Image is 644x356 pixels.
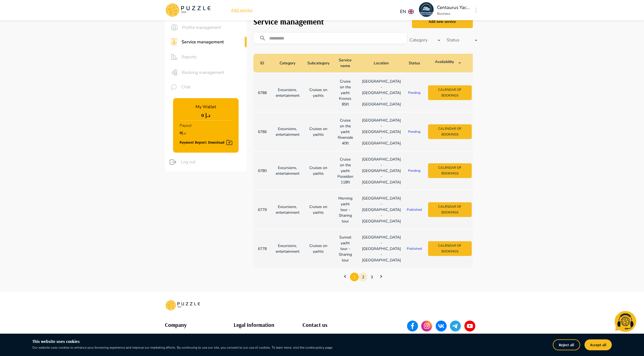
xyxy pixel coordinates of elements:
[406,129,423,134] p: Pending
[260,60,264,66] p: ID
[165,65,247,80] div: sidebar iconsBooking management
[180,139,224,146] font: Payment Report: Download
[337,57,354,69] p: Service name
[307,60,330,66] p: Subcategory
[165,321,234,329] h6: Company
[337,195,353,224] p: Morning yacht tour - Sharing tour
[258,246,267,252] p: 6778
[308,165,329,176] p: Cruises on yachts
[258,90,267,96] p: 6788
[428,85,472,100] button: Calendar of bookings
[428,124,472,139] button: Calendar of bookings
[164,155,247,169] div: logoutLog out
[428,163,472,178] button: Calendar of bookings
[437,4,470,11] p: Centaurus Yachts Charter
[362,117,401,146] p: [GEOGRAPHIC_DATA] - [GEOGRAPHIC_DATA] - [GEOGRAPHIC_DATA]
[180,120,192,131] p: Payout
[308,204,329,215] p: Cruises on yachts
[182,24,242,31] span: Profile management
[231,7,253,13] a: Add service
[181,159,242,165] span: Log out
[276,204,299,215] p: Excursions, entertainment
[406,90,423,95] p: Pending
[165,80,247,94] div: sidebar iconsChat
[234,321,302,329] h6: Legal Information
[408,10,414,14] img: lang
[412,14,473,29] a: Add new service
[165,49,247,65] div: sidebar iconsReports
[406,207,423,212] p: Published
[341,274,349,280] a: Previous page
[168,157,178,167] button: logout
[276,87,299,98] p: Excursions, entertainment
[180,131,192,135] h1: د.إ0
[276,243,299,254] p: Excursions, entertainment
[429,18,456,25] div: Add new service
[181,84,242,90] span: Chat
[32,345,438,350] p: Our website uses cookies to enhance your browsing experience and improve our marketing efforts. B...
[400,8,406,15] p: EN
[412,15,473,28] button: Add new service
[253,269,473,285] ul: Pagination
[169,51,179,62] button: sidebar icons
[437,11,470,16] p: Business
[584,339,612,350] button: Accept all
[280,60,295,66] p: Category
[276,126,299,137] p: Excursions, entertainment
[169,22,179,32] button: sidebar icons
[165,20,247,35] div: sidebar iconsProfile management
[201,112,210,118] h1: د.إ 0
[337,234,353,263] p: Sunset yacht tour - Sharing tour
[258,129,267,135] p: 6786
[169,37,179,47] button: sidebar icons
[362,234,401,263] p: [GEOGRAPHIC_DATA] - [GEOGRAPHIC_DATA] - [GEOGRAPHIC_DATA]
[374,60,389,66] p: Location
[337,79,353,107] p: Cruise on the yacht Kronos 85ft
[406,246,423,251] p: Published
[406,168,423,173] p: Pending
[308,87,329,98] p: Cruises on yachts
[428,241,472,256] button: Calendar of bookings
[169,82,179,92] button: sidebar icons
[195,104,216,110] p: My Wallet
[435,59,454,67] p: Availability
[308,126,329,137] p: Cruises on yachts
[359,273,367,281] a: Page 2
[428,202,472,217] button: Calendar of bookings
[276,165,299,176] p: Excursions, entertainment
[367,273,376,281] a: Page 3
[362,195,401,224] p: [GEOGRAPHIC_DATA] - [GEOGRAPHIC_DATA] - [GEOGRAPHIC_DATA]
[419,2,434,17] img: profile_picture PuzzleTrip
[180,136,233,146] button: Payment Report: Download
[362,156,401,185] p: [GEOGRAPHIC_DATA] - [GEOGRAPHIC_DATA] - [GEOGRAPHIC_DATA]
[182,39,242,45] span: Service management
[337,117,353,146] p: Cruise on the yacht Riverside 40ft
[377,274,385,280] a: Next page
[553,339,580,350] button: Reject all
[182,54,242,60] span: Reports
[165,35,247,49] div: sidebar iconsService management
[253,17,324,26] h3: Service management
[169,67,179,78] button: sidebar icons
[362,79,401,107] p: [GEOGRAPHIC_DATA] - [GEOGRAPHIC_DATA] - [GEOGRAPHIC_DATA]
[409,60,420,66] p: Status
[350,273,359,281] a: Page 1 is your current page
[182,69,242,76] span: Booking management
[257,33,272,44] button: search
[258,168,267,174] p: 6780
[308,243,329,254] p: Cruises on yachts
[258,207,267,213] p: 6779
[337,156,353,185] p: Cruise on the yacht Poseidon 118ft
[32,338,438,345] h6: This website uses cookies
[302,321,371,329] h6: Contact us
